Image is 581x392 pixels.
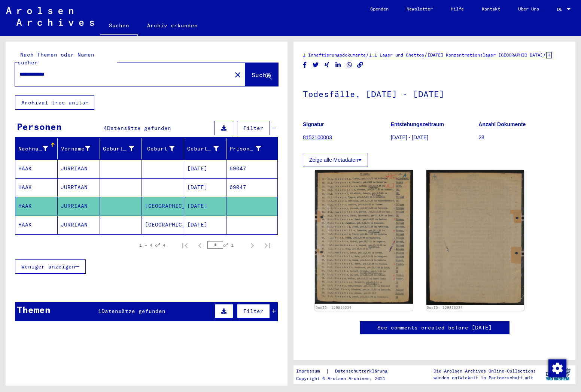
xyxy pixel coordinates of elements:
[21,263,75,270] span: Weniger anzeigen
[237,304,270,318] button: Filter
[58,216,100,234] mat-cell: JURRIAAN
[478,121,526,127] b: Anzahl Dokumente
[434,374,536,381] p: wurden entwickelt in Partnerschaft mit
[184,197,226,215] mat-cell: [DATE]
[104,125,107,131] span: 4
[98,308,101,314] span: 1
[233,70,242,79] mat-icon: close
[296,375,396,382] p: Copyright © Arolsen Archives, 2021
[58,138,100,159] mat-header-cell: Vorname
[323,60,331,70] button: Share on Xing
[192,238,207,253] button: Previous page
[296,367,326,375] a: Impressum
[18,143,57,155] div: Nachname
[17,120,62,133] div: Personen
[243,125,264,131] span: Filter
[543,51,546,58] span: /
[6,7,94,26] img: Arolsen_neg.svg
[187,143,228,155] div: Geburtsdatum
[15,216,58,234] mat-cell: HAAK
[58,178,100,197] mat-cell: JURRIAAN
[100,16,138,36] a: Suchen
[145,143,184,155] div: Geburt‏
[207,241,245,249] div: of 1
[103,145,134,153] div: Geburtsname
[177,238,192,253] button: First page
[303,121,324,127] b: Signatur
[237,121,270,135] button: Filter
[15,178,58,197] mat-cell: HAAK
[356,60,364,70] button: Copy link
[245,63,278,86] button: Suche
[18,145,48,153] div: Nachname
[187,145,219,153] div: Geburtsdatum
[229,145,261,153] div: Prisoner #
[296,367,396,375] div: |
[142,197,184,215] mat-cell: [GEOGRAPHIC_DATA]
[557,7,565,12] span: DE
[184,178,226,197] mat-cell: [DATE]
[142,138,184,159] mat-header-cell: Geburt‏
[107,125,171,131] span: Datensätze gefunden
[303,134,332,140] a: 8152100003
[329,367,396,375] a: Datenschutzerklärung
[334,60,342,70] button: Share on LinkedIn
[391,134,478,142] p: [DATE] - [DATE]
[544,365,572,384] img: yv_logo.png
[230,67,245,82] button: Clear
[61,145,90,153] div: Vorname
[424,51,428,58] span: /
[101,308,165,314] span: Datensätze gefunden
[229,143,270,155] div: Prisoner #
[100,138,142,159] mat-header-cell: Geburtsname
[303,52,366,58] a: 1 Inhaftierungsdokumente
[369,52,424,58] a: 1.1 Lager und Ghettos
[103,143,144,155] div: Geburtsname
[15,197,58,215] mat-cell: HAAK
[145,145,174,153] div: Geburt‏
[434,368,536,374] p: Die Arolsen Archives Online-Collections
[428,52,543,58] a: [DATE] Konzentrationslager [GEOGRAPHIC_DATA]
[301,60,309,70] button: Share on Facebook
[142,216,184,234] mat-cell: [GEOGRAPHIC_DATA]
[312,60,320,70] button: Share on Twitter
[377,324,492,332] a: See comments created before [DATE]
[252,71,270,79] span: Suche
[58,197,100,215] mat-cell: JURRIAAN
[226,178,277,197] mat-cell: 69047
[426,170,524,304] img: 002.jpg
[427,306,463,310] a: DocID: 129816234
[226,159,277,178] mat-cell: 69047
[184,159,226,178] mat-cell: [DATE]
[391,121,444,127] b: Entstehungszeitraum
[260,238,275,253] button: Last page
[184,138,226,159] mat-header-cell: Geburtsdatum
[58,159,100,178] mat-cell: JURRIAAN
[139,242,165,249] div: 1 – 4 of 4
[184,216,226,234] mat-cell: [DATE]
[18,51,94,66] mat-label: Nach Themen oder Namen suchen
[226,138,277,159] mat-header-cell: Prisoner #
[346,60,353,70] button: Share on WhatsApp
[138,16,207,34] a: Archiv erkunden
[15,95,94,110] button: Archival tree units
[548,359,566,377] img: Zustimmung ändern
[366,51,369,58] span: /
[243,308,264,314] span: Filter
[303,77,566,110] h1: Todesfälle, [DATE] - [DATE]
[15,138,58,159] mat-header-cell: Nachname
[61,143,100,155] div: Vorname
[315,170,413,303] img: 001.jpg
[15,159,58,178] mat-cell: HAAK
[15,259,86,274] button: Weniger anzeigen
[245,238,260,253] button: Next page
[316,306,352,310] a: DocID: 129816234
[17,303,51,316] div: Themen
[303,153,368,167] button: Zeige alle Metadaten
[478,134,566,142] p: 28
